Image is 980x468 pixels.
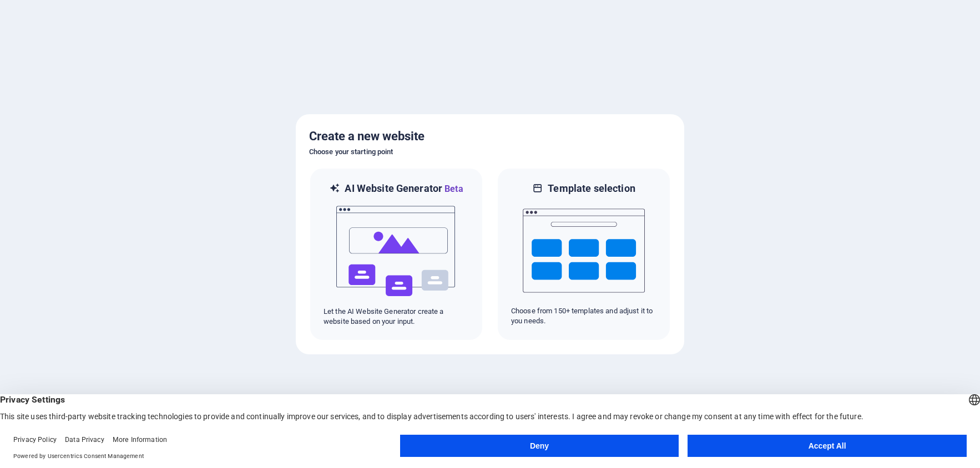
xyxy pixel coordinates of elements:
img: ai [335,196,457,307]
h6: AI Website Generator [345,182,463,196]
p: Let the AI Website Generator create a website based on your input. [324,307,469,327]
h6: Choose your starting point [309,145,671,159]
h5: Create a new website [309,128,671,145]
span: Beta [442,184,463,194]
p: Choose from 150+ templates and adjust it to you needs. [511,306,656,326]
div: Template selectionChoose from 150+ templates and adjust it to you needs. [497,167,671,341]
div: AI Website GeneratorBetaaiLet the AI Website Generator create a website based on your input. [309,167,483,341]
h6: Template selection [548,182,635,195]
